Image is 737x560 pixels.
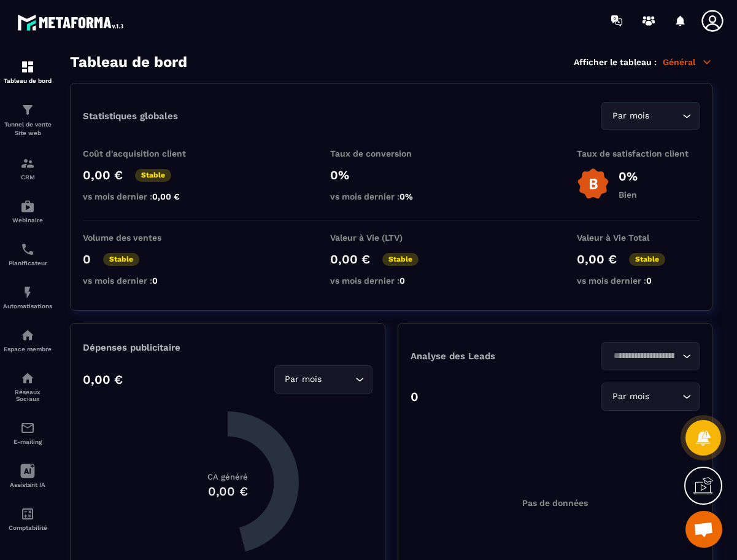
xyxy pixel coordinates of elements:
[3,217,52,224] p: Webinaire
[3,346,52,352] p: Espace membre
[3,524,52,531] p: Comptabilité
[609,109,652,123] span: Par mois
[3,190,52,233] a: automationsautomationsWebinaire
[601,342,700,370] div: Search for option
[83,372,123,387] p: 0,00 €
[330,149,453,158] p: Taux de conversion
[3,233,52,276] a: schedulerschedulerPlanificateur
[20,371,35,386] img: social-network
[652,390,679,403] input: Search for option
[3,93,52,147] a: formationformationTunnel de vente Site web
[3,438,52,445] p: E-mailing
[3,481,52,488] p: Assistant IA
[83,192,206,201] p: vs mois dernier :
[3,260,52,266] p: Planificateur
[70,53,187,71] h3: Tableau de bord
[411,351,555,362] p: Analyse des Leads
[274,365,372,394] div: Search for option
[619,169,638,184] p: 0%
[601,383,700,411] div: Search for option
[83,149,206,158] p: Coût d'acquisition client
[399,192,413,201] span: 0%
[609,349,679,363] input: Search for option
[3,276,52,319] a: automationsautomationsAutomatisations
[83,276,206,286] p: vs mois dernier :
[601,102,700,130] div: Search for option
[3,362,52,411] a: social-networksocial-networkRéseaux Sociaux
[577,252,617,266] p: 0,00 €
[20,507,35,521] img: accountant
[152,192,180,201] span: 0,00 €
[629,253,665,266] p: Stable
[20,421,35,435] img: email
[3,303,52,309] p: Automatisations
[663,56,712,68] p: Général
[3,319,52,362] a: automationsautomationsEspace membre
[685,511,722,548] div: Ouvrir le chat
[3,174,52,181] p: CRM
[135,169,171,182] p: Stable
[3,389,52,402] p: Réseaux Sociaux
[17,11,128,34] img: logo
[20,328,35,343] img: automations
[3,147,52,190] a: formationformationCRM
[577,233,700,243] p: Valeur à Vie Total
[20,199,35,214] img: automations
[646,276,652,286] span: 0
[3,77,52,84] p: Tableau de bord
[152,276,158,286] span: 0
[330,233,453,243] p: Valeur à Vie (LTV)
[20,60,35,74] img: formation
[619,190,638,200] p: Bien
[411,389,419,404] p: 0
[3,497,52,540] a: accountantaccountantComptabilité
[577,168,609,200] img: b-badge-o.b3b20ee6.svg
[83,233,206,243] p: Volume des ventes
[103,253,139,266] p: Stable
[325,373,352,386] input: Search for option
[3,454,52,497] a: Assistant IA
[577,276,700,286] p: vs mois dernier :
[330,192,453,201] p: vs mois dernier :
[3,120,52,138] p: Tunnel de vente Site web
[330,276,453,286] p: vs mois dernier :
[83,168,123,182] p: 0,00 €
[522,498,588,508] p: Pas de données
[399,276,405,286] span: 0
[652,109,679,123] input: Search for option
[83,252,91,266] p: 0
[609,390,652,403] span: Par mois
[3,50,52,93] a: formationformationTableau de bord
[20,242,35,257] img: scheduler
[330,252,370,266] p: 0,00 €
[20,285,35,300] img: automations
[282,373,325,386] span: Par mois
[20,156,35,171] img: formation
[382,253,419,266] p: Stable
[20,103,35,117] img: formation
[330,168,453,182] p: 0%
[83,342,372,353] p: Dépenses publicitaire
[577,149,700,158] p: Taux de satisfaction client
[83,111,178,122] p: Statistiques globales
[574,57,657,67] p: Afficher le tableau :
[3,411,52,454] a: emailemailE-mailing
